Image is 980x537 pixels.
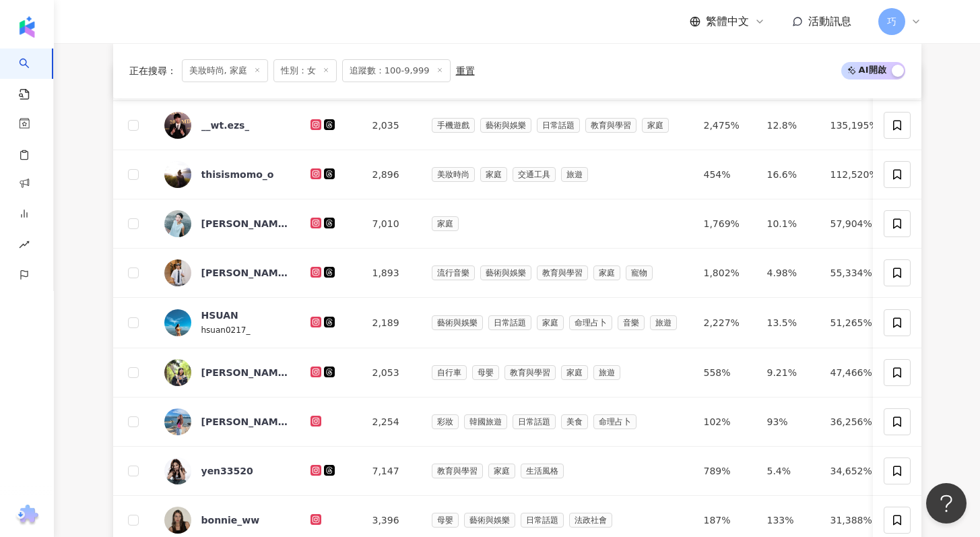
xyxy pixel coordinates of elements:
[164,161,191,188] img: KOL Avatar
[488,315,531,330] span: 日常話題
[19,49,46,101] a: search
[432,414,459,429] span: 彩妝
[887,14,896,29] span: 巧
[704,365,746,380] div: 558%
[164,259,191,286] img: KOL Avatar
[432,118,475,133] span: 手機遊戲
[808,15,851,28] span: 活動訊息
[201,325,251,335] span: hsuan0217_
[830,365,878,380] div: 47,466%
[362,101,421,150] td: 2,035
[704,167,746,182] div: 454%
[569,315,612,330] span: 命理占卜
[767,167,809,182] div: 16.6%
[561,414,588,429] span: 美食
[362,447,421,496] td: 7,147
[561,167,588,182] span: 旅遊
[830,118,878,133] div: 135,195%
[830,315,878,330] div: 51,265%
[830,216,878,231] div: 57,904%
[704,315,746,330] div: 2,227%
[164,408,191,435] img: KOL Avatar
[464,513,515,528] span: 藝術與娛樂
[164,210,289,237] a: KOL Avatar[PERSON_NAME]｜[PERSON_NAME]
[488,464,515,478] span: 家庭
[201,168,274,181] div: thisismomo_o
[362,348,421,398] td: 2,053
[14,505,40,526] img: chrome extension
[432,167,475,182] span: 美妝時尚
[767,265,809,280] div: 4.98%
[201,266,289,280] div: [PERSON_NAME]
[704,464,746,478] div: 789%
[432,464,483,478] span: 教育與學習
[513,414,556,429] span: 日常話題
[164,161,289,188] a: KOL Avatarthisismomo_o
[650,315,677,330] span: 旅遊
[164,507,289,534] a: KOL Avatarbonnie_ww
[182,59,268,82] span: 美妝時尚, 家庭
[164,309,289,337] a: KOL AvatarHSUANhsuan0217_
[569,513,612,528] span: 法政社會
[456,65,475,76] div: 重置
[201,366,289,379] div: [PERSON_NAME]
[201,309,238,322] div: HSUAN
[164,457,289,484] a: KOL Avataryen33520
[432,365,467,380] span: 自行車
[362,398,421,447] td: 2,254
[830,464,878,478] div: 34,652%
[432,216,459,231] span: 家庭
[362,199,421,249] td: 7,010
[767,365,809,380] div: 9.21%
[480,265,531,280] span: 藝術與娛樂
[767,118,809,133] div: 12.8%
[164,259,289,286] a: KOL Avatar[PERSON_NAME]
[164,210,191,237] img: KOL Avatar
[164,359,191,386] img: KOL Avatar
[767,464,809,478] div: 5.4%
[585,118,636,133] span: 教育與學習
[537,118,580,133] span: 日常話題
[926,483,967,524] iframe: Help Scout Beacon - Open
[830,167,878,182] div: 112,520%
[164,359,289,386] a: KOL Avatar[PERSON_NAME]
[767,513,809,528] div: 133%
[593,265,620,280] span: 家庭
[201,464,253,478] div: yen33520
[480,167,507,182] span: 家庭
[201,513,260,527] div: bonnie_ww
[626,265,653,280] span: 寵物
[618,315,645,330] span: 音樂
[164,112,289,139] a: KOL Avatar__wt.ezs_
[164,507,191,534] img: KOL Avatar
[472,365,499,380] span: 母嬰
[342,59,451,82] span: 追蹤數：100-9,999
[164,408,289,435] a: KOL Avatar[PERSON_NAME]
[16,16,38,38] img: logo icon
[362,249,421,298] td: 1,893
[129,65,176,76] span: 正在搜尋 ：
[537,315,564,330] span: 家庭
[432,513,459,528] span: 母嬰
[273,59,337,82] span: 性別：女
[164,457,191,484] img: KOL Avatar
[830,414,878,429] div: 36,256%
[521,464,564,478] span: 生活風格
[704,118,746,133] div: 2,475%
[513,167,556,182] span: 交通工具
[704,265,746,280] div: 1,802%
[537,265,588,280] span: 教育與學習
[480,118,531,133] span: 藝術與娛樂
[362,298,421,348] td: 2,189
[830,513,878,528] div: 31,388%
[164,309,191,336] img: KOL Avatar
[362,150,421,199] td: 2,896
[642,118,669,133] span: 家庭
[164,112,191,139] img: KOL Avatar
[706,14,749,29] span: 繁體中文
[19,231,30,261] span: rise
[432,265,475,280] span: 流行音樂
[464,414,507,429] span: 韓國旅遊
[704,216,746,231] div: 1,769%
[767,216,809,231] div: 10.1%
